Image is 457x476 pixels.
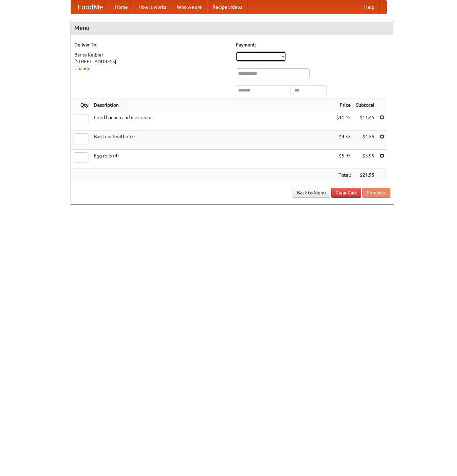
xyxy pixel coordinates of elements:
[353,111,377,131] td: $11.45
[353,150,377,169] td: $5.95
[110,0,133,14] a: Home
[74,41,229,48] h5: Deliver To:
[362,188,390,198] button: Purchase
[334,150,353,169] td: $5.95
[133,0,172,14] a: How it works
[236,41,390,48] h5: Payment:
[71,0,110,14] a: FoodMe
[334,111,353,131] td: $11.45
[91,150,334,169] td: Egg rolls (4)
[74,58,229,65] div: [STREET_ADDRESS]
[334,131,353,150] td: $4.55
[293,188,330,198] a: Back to Menu
[91,99,334,111] th: Description
[353,169,377,181] th: $21.95
[334,169,353,181] th: Total:
[334,99,353,111] th: Price
[91,111,334,131] td: Fried banana and ice cream
[353,99,377,111] th: Subtotal
[74,66,90,71] a: Change
[74,51,229,58] div: Bariss Kelbier
[172,0,207,14] a: Who we are
[91,131,334,150] td: Basil duck with rice
[71,21,394,35] h4: Menu
[207,0,247,14] a: Recipe videos
[353,131,377,150] td: $4.55
[71,99,91,111] th: Qty
[331,188,361,198] a: Clear Cart
[359,0,380,14] a: Help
